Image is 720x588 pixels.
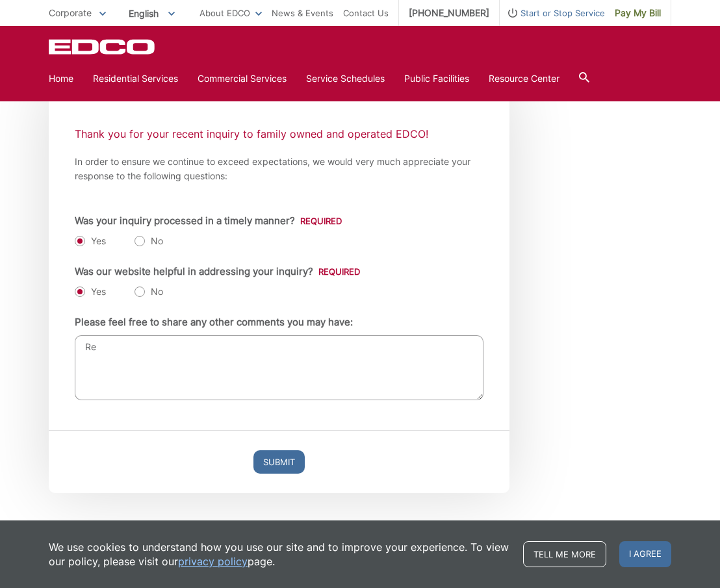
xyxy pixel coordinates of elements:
[404,71,469,86] a: Public Facilities
[49,7,92,18] span: Corporate
[272,6,333,20] a: News & Events
[523,541,606,567] a: Tell me more
[75,235,106,248] label: Yes
[489,71,559,86] a: Resource Center
[306,71,385,86] a: Service Schedules
[75,215,342,227] label: Was your inquiry processed in a timely manner?
[119,3,185,24] span: English
[75,155,483,183] p: In order to ensure we continue to exceed expectations, we would very much appreciate your respons...
[253,450,305,474] input: Submit
[615,6,661,20] span: Pay My Bill
[49,540,510,569] p: We use cookies to understand how you use our site and to improve your experience. To view our pol...
[198,71,287,86] a: Commercial Services
[93,71,178,86] a: Residential Services
[619,541,671,567] span: I agree
[135,285,163,298] label: No
[135,235,163,248] label: No
[49,71,73,86] a: Home
[343,6,389,20] a: Contact Us
[75,316,353,328] label: Please feel free to share any other comments you may have:
[49,39,157,55] a: EDCD logo. Return to the homepage.
[75,125,483,143] p: Thank you for your recent inquiry to family owned and operated EDCO!
[75,266,360,277] label: Was our website helpful in addressing your inquiry?
[199,6,262,20] a: About EDCO
[178,554,248,569] a: privacy policy
[75,285,106,298] label: Yes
